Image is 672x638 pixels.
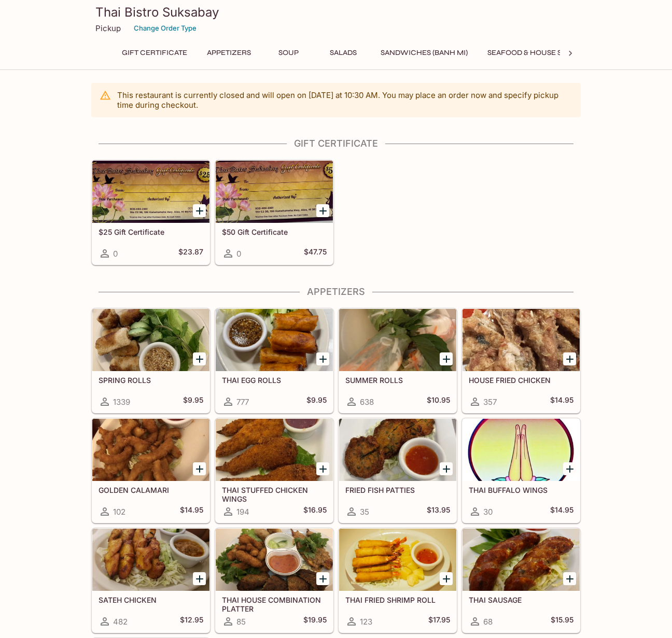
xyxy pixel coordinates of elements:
[339,418,457,523] a: FRIED FISH PATTIES35$13.95
[316,462,329,475] button: Add THAI STUFFED CHICKEN WINGS
[551,615,573,628] h5: $15.95
[463,419,580,481] div: THAI BUFFALO WINGS
[215,418,333,523] a: THAI STUFFED CHICKEN WINGS194$16.95
[180,505,203,518] h5: $14.95
[482,46,597,60] button: Seafood & House Specials
[469,376,573,385] h5: HOUSE FRIED CHICKEN
[463,309,580,371] div: HOUSE FRIED CHICKEN
[339,419,456,481] div: FRIED FISH PATTIES
[215,160,333,265] a: $50 Gift Certificate0$47.75
[193,572,206,585] button: Add SATEH CHICKEN
[563,572,576,585] button: Add THAI SAUSAGE
[462,308,580,413] a: HOUSE FRIED CHICKEN357$14.95
[339,528,457,633] a: THAI FRIED SHRIMP ROLL123$17.95
[316,352,329,365] button: Add THAI EGG ROLLS
[216,161,333,223] div: $50 Gift Certificate
[375,46,473,60] button: Sandwiches (Banh Mi)
[339,309,456,371] div: SUMMER ROLLS
[316,204,329,217] button: Add $50 Gift Certificate
[320,46,367,60] button: Salads
[440,572,453,585] button: Add THAI FRIED SHRIMP ROLL
[483,507,493,517] span: 30
[99,596,203,604] h5: SATEH CHICKEN
[339,529,456,591] div: THAI FRIED SHRIMP ROLL
[99,228,203,236] h5: $25 Gift Certificate
[265,46,312,60] button: Soup
[462,528,580,633] a: THAI SAUSAGE68$15.95
[222,486,327,503] h5: THAI STUFFED CHICKEN WINGS
[91,138,581,149] h4: Gift Certificate
[440,352,453,365] button: Add SUMMER ROLLS
[216,419,333,481] div: THAI STUFFED CHICKEN WINGS
[339,308,457,413] a: SUMMER ROLLS638$10.95
[316,572,329,585] button: Add THAI HOUSE COMBINATION PLATTER
[427,505,450,518] h5: $13.95
[345,376,450,385] h5: SUMMER ROLLS
[469,596,573,604] h5: THAI SAUSAGE
[95,4,577,20] h3: Thai Bistro Suksabay
[222,596,327,613] h5: THAI HOUSE COMBINATION PLATTER
[222,376,327,385] h5: THAI EGG ROLLS
[563,462,576,475] button: Add THAI BUFFALO WINGS
[215,528,333,633] a: THAI HOUSE COMBINATION PLATTER85$19.95
[345,486,450,494] h5: FRIED FISH PATTIES
[92,418,210,523] a: GOLDEN CALAMARI102$14.95
[113,249,118,259] span: 0
[99,376,203,385] h5: SPRING ROLLS
[236,397,249,407] span: 777
[92,160,210,265] a: $25 Gift Certificate0$23.87
[216,529,333,591] div: THAI HOUSE COMBINATION PLATTER
[193,462,206,475] button: Add GOLDEN CALAMARI
[92,308,210,413] a: SPRING ROLLS1339$9.95
[360,617,372,627] span: 123
[303,615,327,628] h5: $19.95
[92,529,209,591] div: SATEH CHICKEN
[427,395,450,408] h5: $10.95
[92,419,209,481] div: GOLDEN CALAMARI
[91,286,581,297] h4: Appetizers
[469,486,573,494] h5: THAI BUFFALO WINGS
[201,46,257,60] button: Appetizers
[92,309,209,371] div: SPRING ROLLS
[462,418,580,523] a: THAI BUFFALO WINGS30$14.95
[193,204,206,217] button: Add $25 Gift Certificate
[92,528,210,633] a: SATEH CHICKEN482$12.95
[550,395,573,408] h5: $14.95
[183,395,203,408] h5: $9.95
[306,395,327,408] h5: $9.95
[483,397,497,407] span: 357
[236,249,241,259] span: 0
[236,617,246,627] span: 85
[113,507,125,517] span: 102
[360,397,374,407] span: 638
[92,161,209,223] div: $25 Gift Certificate
[116,46,193,60] button: Gift Certificate
[113,397,130,407] span: 1339
[360,507,369,517] span: 35
[95,23,121,33] p: Pickup
[550,505,573,518] h5: $14.95
[113,617,128,627] span: 482
[215,308,333,413] a: THAI EGG ROLLS777$9.95
[222,228,327,236] h5: $50 Gift Certificate
[428,615,450,628] h5: $17.95
[303,505,327,518] h5: $16.95
[193,352,206,365] button: Add SPRING ROLLS
[129,20,201,36] button: Change Order Type
[216,309,333,371] div: THAI EGG ROLLS
[483,617,493,627] span: 68
[304,247,327,260] h5: $47.75
[117,90,572,110] p: This restaurant is currently closed and will open on [DATE] at 10:30 AM . You may place an order ...
[178,247,203,260] h5: $23.87
[440,462,453,475] button: Add FRIED FISH PATTIES
[180,615,203,628] h5: $12.95
[236,507,249,517] span: 194
[99,486,203,494] h5: GOLDEN CALAMARI
[345,596,450,604] h5: THAI FRIED SHRIMP ROLL
[563,352,576,365] button: Add HOUSE FRIED CHICKEN
[463,529,580,591] div: THAI SAUSAGE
